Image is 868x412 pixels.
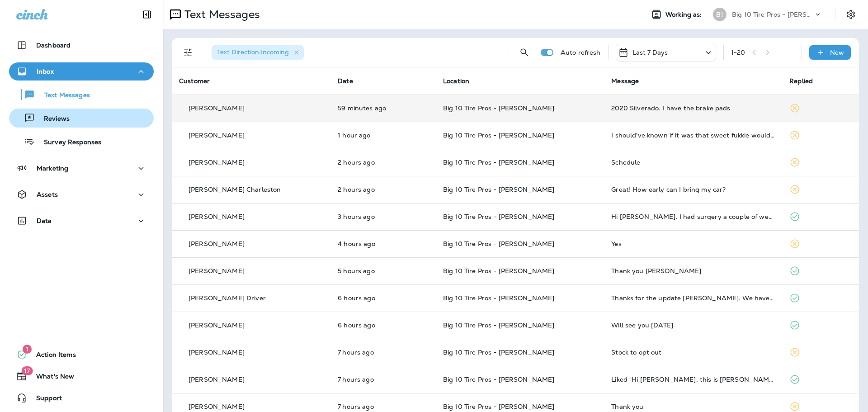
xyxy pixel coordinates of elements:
[611,77,639,85] span: Message
[27,373,74,384] span: What's New
[35,115,70,123] p: Reviews
[443,185,554,194] span: Big 10 Tire Pros - [PERSON_NAME]
[179,77,210,85] span: Customer
[189,132,245,139] p: [PERSON_NAME]
[338,77,353,85] span: Date
[338,403,429,410] p: Aug 21, 2025 09:25 AM
[713,8,726,21] div: B1
[9,367,154,385] button: 17What's New
[443,158,554,166] span: Big 10 Tire Pros - [PERSON_NAME]
[9,109,154,128] button: Reviews
[189,403,245,410] p: [PERSON_NAME]
[338,294,429,302] p: Aug 21, 2025 10:59 AM
[561,49,601,56] p: Auto refresh
[611,132,775,139] div: I should've known if it was that sweet fukkie would have said something we good
[338,132,429,139] p: Aug 21, 2025 03:23 PM
[830,49,844,56] p: New
[9,159,154,177] button: Marketing
[9,346,154,364] button: 1Action Items
[9,62,154,81] button: Inbox
[27,351,76,362] span: Action Items
[338,159,429,166] p: Aug 21, 2025 02:40 PM
[338,349,429,356] p: Aug 21, 2025 09:55 AM
[443,213,554,221] span: Big 10 Tire Pros - [PERSON_NAME]
[443,77,469,85] span: Location
[189,294,266,302] p: [PERSON_NAME] Driver
[9,212,154,230] button: Data
[27,394,62,405] span: Support
[611,186,775,193] div: Great! How early can I bring my car?
[338,104,429,112] p: Aug 21, 2025 04:08 PM
[9,132,154,151] button: Survey Responses
[611,213,775,220] div: Hi Monica. I had surgery a couple of weeks ago and can't drive yet. When able, I'll get with you ...
[189,240,245,247] p: [PERSON_NAME]
[443,375,554,384] span: Big 10 Tire Pros - [PERSON_NAME]
[338,322,429,329] p: Aug 21, 2025 10:20 AM
[611,403,775,410] div: Thank you
[443,294,554,302] span: Big 10 Tire Pros - [PERSON_NAME]
[665,11,704,19] span: Working as:
[189,267,245,275] p: [PERSON_NAME]
[181,8,260,21] p: Text Messages
[9,36,154,54] button: Dashboard
[189,213,245,220] p: [PERSON_NAME]
[338,186,429,193] p: Aug 21, 2025 02:20 PM
[611,159,775,166] div: Schedule
[37,217,52,224] p: Data
[212,45,304,60] div: Text Direction:Incoming
[189,349,245,356] p: [PERSON_NAME]
[37,191,58,198] p: Assets
[35,91,90,100] p: Text Messages
[21,366,33,375] span: 17
[9,389,154,407] button: Support
[732,11,813,18] p: Big 10 Tire Pros - [PERSON_NAME]
[443,321,554,329] span: Big 10 Tire Pros - [PERSON_NAME]
[338,213,429,220] p: Aug 21, 2025 01:48 PM
[189,159,245,166] p: [PERSON_NAME]
[611,240,775,247] div: Yes
[843,6,859,23] button: Settings
[611,349,775,356] div: Stock to opt out
[443,348,554,356] span: Big 10 Tire Pros - [PERSON_NAME]
[35,138,101,147] p: Survey Responses
[611,322,775,329] div: Will see you Monday
[515,43,533,62] button: Search Messages
[338,267,429,275] p: Aug 21, 2025 12:04 PM
[611,104,775,112] div: 2020 Silverado. I have the brake pads
[632,49,668,56] p: Last 7 Days
[443,240,554,248] span: Big 10 Tire Pros - [PERSON_NAME]
[611,294,775,302] div: Thanks for the update Monica. We have moved to Gulfport.
[217,48,289,56] span: Text Direction : Incoming
[611,376,775,383] div: Liked “Hi Tameika, this is Monica from Big 10 Tire Pros - Jackson. Summer heat is here, we have a...
[9,185,154,204] button: Assets
[189,104,245,112] p: [PERSON_NAME]
[134,5,160,24] button: Collapse Sidebar
[443,403,554,411] span: Big 10 Tire Pros - [PERSON_NAME]
[37,165,68,172] p: Marketing
[189,322,245,329] p: [PERSON_NAME]
[189,376,245,383] p: [PERSON_NAME]
[611,267,775,275] div: Thank you Monica
[338,240,429,247] p: Aug 21, 2025 01:03 PM
[36,42,71,49] p: Dashboard
[789,77,813,85] span: Replied
[189,186,281,193] p: [PERSON_NAME] Charleston
[37,68,54,75] p: Inbox
[23,345,32,354] span: 1
[338,376,429,383] p: Aug 21, 2025 09:54 AM
[443,267,554,275] span: Big 10 Tire Pros - [PERSON_NAME]
[443,131,554,139] span: Big 10 Tire Pros - [PERSON_NAME]
[443,104,554,112] span: Big 10 Tire Pros - [PERSON_NAME]
[179,43,197,62] button: Filters
[9,85,154,104] button: Text Messages
[731,49,745,56] div: 1 - 20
